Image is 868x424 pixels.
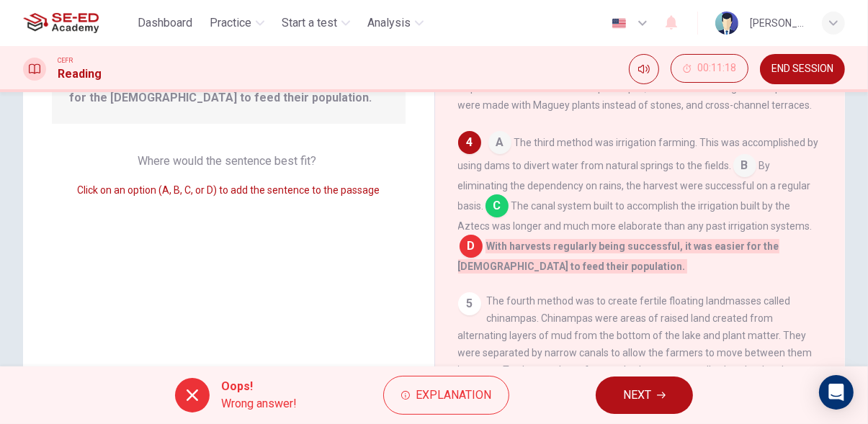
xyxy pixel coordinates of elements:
[623,385,651,405] span: NEXT
[204,10,270,36] button: Practice
[771,63,833,75] span: END SESSION
[458,295,813,393] span: The fourth method was to create fertile floating landmasses called chinampas. Chinampas were area...
[671,54,748,84] div: Hide
[23,9,99,37] img: SE-ED Academy logo
[458,239,779,274] span: With harvests regularly being successful, it was easier for the [DEMOGRAPHIC_DATA] to feed their ...
[671,54,748,83] button: 00:11:18
[458,160,811,212] span: By eliminating the dependency on rains, the harvest were successful on a regular basis.
[458,137,819,171] span: The third method was irrigation farming. This was accomplished by using dams to divert water from...
[132,10,198,36] button: Dashboard
[58,55,73,66] span: CEFR
[276,10,356,36] button: Start a test
[221,378,297,395] span: Oops!
[282,14,337,32] span: Start a test
[58,66,102,83] h1: Reading
[221,395,297,412] span: Wrong answer!
[610,18,628,29] img: en
[733,154,756,177] span: B
[819,375,854,410] div: Open Intercom Messenger
[458,131,481,154] div: 4
[486,194,509,217] span: C
[697,63,736,74] span: 00:11:18
[760,54,845,84] button: END SESSION
[715,12,738,35] img: Profile picture
[458,200,813,232] span: The canal system built to accomplish the irrigation built by the Aztecs was longer and much more ...
[629,54,659,84] div: Mute
[362,10,429,36] button: Analysis
[367,14,411,32] span: Analysis
[460,235,483,258] span: D
[488,131,511,154] span: A
[23,9,132,37] a: SE-ED Academy logo
[210,14,251,32] span: Practice
[138,154,319,168] span: Where would the sentence best fit?
[138,14,192,32] span: Dashboard
[416,385,491,405] span: Explanation
[383,376,509,415] button: Explanation
[458,292,481,315] div: 5
[77,184,380,196] span: Click on an option (A, B, C, or D) to add the sentence to the passage
[596,376,693,414] button: NEXT
[750,14,805,32] div: [PERSON_NAME]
